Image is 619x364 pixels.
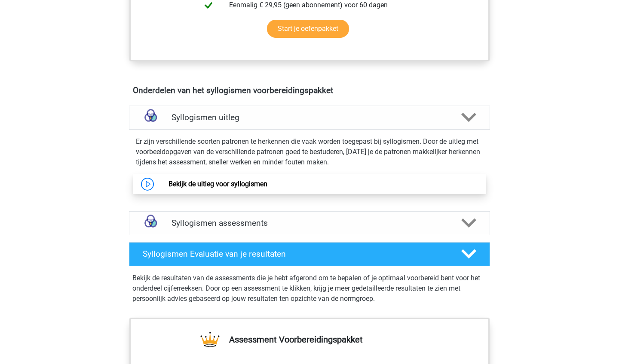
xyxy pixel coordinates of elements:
a: uitleg Syllogismen uitleg [126,106,493,130]
h4: Onderdelen van het syllogismen voorbereidingspakket [133,85,486,95]
a: Syllogismen Evaluatie van je resultaten [126,242,493,266]
h4: Syllogismen assessments [172,218,447,228]
a: Bekijk de uitleg voor syllogismen [169,180,267,188]
a: assessments Syllogismen assessments [126,211,493,235]
a: Start je oefenpakket [267,20,349,38]
h4: Syllogismen Evaluatie van je resultaten [143,249,447,259]
img: syllogismen assessments [140,212,162,234]
p: Er zijn verschillende soorten patronen te herkennen die vaak worden toegepast bij syllogismen. Do... [136,136,483,167]
img: syllogismen uitleg [140,106,162,128]
h4: Syllogismen uitleg [172,112,447,122]
p: Bekijk de resultaten van de assessments die je hebt afgerond om te bepalen of je optimaal voorber... [132,273,487,304]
